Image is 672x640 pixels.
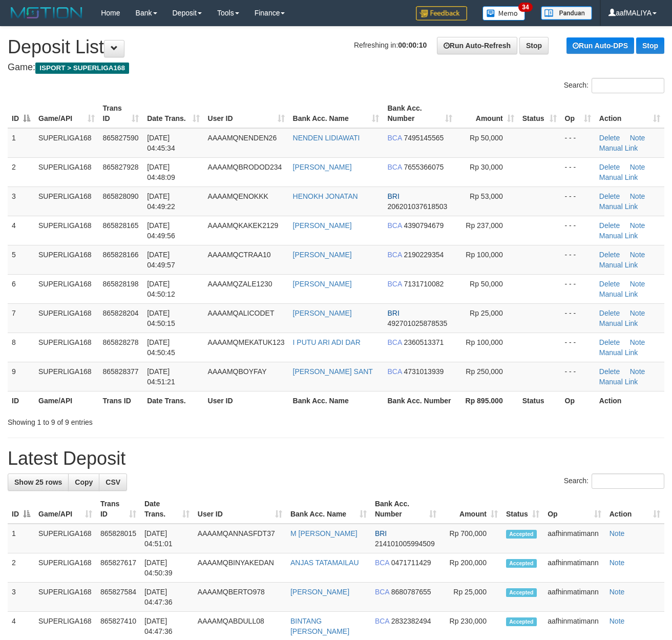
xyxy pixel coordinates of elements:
[354,41,427,49] span: Refreshing in:
[34,524,96,553] td: SUPERLIGA168
[440,583,502,612] td: Rp 25,000
[630,367,645,376] a: Note
[375,588,389,596] span: BCA
[34,391,99,410] th: Game/API
[630,338,645,346] a: Note
[599,134,620,142] a: Delete
[286,494,371,524] th: Bank Acc. Name: activate to sort column ascending
[599,309,620,317] a: Delete
[543,494,605,524] th: Op: activate to sort column ascending
[470,280,503,288] span: Rp 50,000
[398,41,427,49] strong: 00:00:10
[592,78,664,93] input: Search:
[630,309,645,317] a: Note
[293,192,358,200] a: HENOKH JONATAN
[383,99,456,128] th: Bank Acc. Number: activate to sort column ascending
[96,553,140,583] td: 865827617
[8,303,34,333] td: 7
[106,478,120,486] span: CSV
[208,221,279,230] span: AAAAMQKAKEK2129
[8,333,34,362] td: 8
[208,309,275,317] span: AAAAMQALICODET
[8,473,69,491] a: Show 25 rows
[34,583,96,612] td: SUPERLIGA168
[147,338,175,357] span: [DATE] 04:50:45
[8,245,34,274] td: 5
[404,280,444,288] span: Copy 7131710082 to clipboard
[416,6,467,20] img: Feedback.jpg
[456,99,518,128] th: Amount: activate to sort column ascending
[387,338,402,346] span: BCA
[103,192,139,200] span: 865828090
[561,157,595,187] td: - - -
[599,173,638,181] a: Manual Link
[34,362,99,391] td: SUPERLIGA168
[543,583,605,612] td: aafhinmatimann
[34,99,99,128] th: Game/API: activate to sort column ascending
[561,303,595,333] td: - - -
[8,216,34,245] td: 4
[387,202,447,211] span: Copy 206201037618503 to clipboard
[293,251,352,259] a: [PERSON_NAME]
[8,5,86,20] img: MOTION_logo.png
[293,221,352,230] a: [PERSON_NAME]
[289,391,384,410] th: Bank Acc. Name
[103,221,139,230] span: 865828165
[440,494,502,524] th: Amount: activate to sort column ascending
[605,494,664,524] th: Action: activate to sort column ascending
[34,216,99,245] td: SUPERLIGA168
[290,588,349,596] a: [PERSON_NAME]
[506,617,537,626] span: Accepted
[289,99,384,128] th: Bank Acc. Name: activate to sort column ascending
[140,553,194,583] td: [DATE] 04:50:39
[470,134,503,142] span: Rp 50,000
[143,391,203,410] th: Date Trans.
[293,280,352,288] a: [PERSON_NAME]
[387,163,402,171] span: BCA
[561,128,595,158] td: - - -
[147,163,175,181] span: [DATE] 04:48:09
[96,583,140,612] td: 865827584
[8,37,664,57] h1: Deposit List
[599,378,638,386] a: Manual Link
[147,280,175,298] span: [DATE] 04:50:12
[599,144,638,152] a: Manual Link
[599,251,620,259] a: Delete
[599,221,620,230] a: Delete
[208,367,267,376] span: AAAAMQBOYFAY
[34,157,99,187] td: SUPERLIGA168
[208,134,277,142] span: AAAAMQNENDEN26
[194,553,286,583] td: AAAAMQBINYAKEDAN
[147,251,175,269] span: [DATE] 04:49:57
[99,99,143,128] th: Trans ID: activate to sort column ascending
[34,303,99,333] td: SUPERLIGA168
[103,251,139,259] span: 865828166
[599,367,620,376] a: Delete
[470,192,503,200] span: Rp 53,000
[561,333,595,362] td: - - -
[208,280,272,288] span: AAAAMQZALE1230
[636,37,664,54] a: Stop
[293,338,361,346] a: I PUTU ARI ADI DAR
[194,494,286,524] th: User ID: activate to sort column ascending
[506,588,537,597] span: Accepted
[147,367,175,386] span: [DATE] 04:51:21
[630,163,645,171] a: Note
[630,280,645,288] a: Note
[383,391,456,410] th: Bank Acc. Number
[519,37,549,54] a: Stop
[99,391,143,410] th: Trans ID
[541,6,592,20] img: panduan.png
[630,221,645,230] a: Note
[204,391,289,410] th: User ID
[404,251,444,259] span: Copy 2190229354 to clipboard
[8,391,34,410] th: ID
[466,221,502,230] span: Rp 237,000
[387,134,402,142] span: BCA
[543,524,605,553] td: aafhinmatimann
[482,6,526,20] img: Button%20Memo.svg
[610,617,625,625] a: Note
[592,473,664,489] input: Search:
[8,553,34,583] td: 2
[8,63,664,73] h4: Game:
